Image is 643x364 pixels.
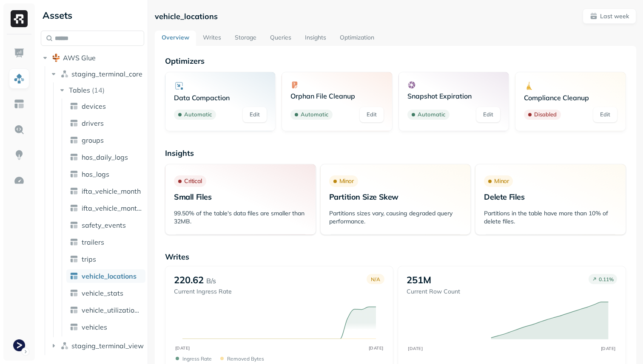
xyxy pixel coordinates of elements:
[66,133,145,147] a: groups
[92,86,105,94] p: ( 14 )
[70,187,78,195] img: table
[70,238,78,246] img: table
[14,99,25,110] img: Asset Explorer
[174,93,267,102] p: Data Compaction
[155,11,218,21] p: vehicle_locations
[82,119,104,127] span: drivers
[407,92,501,100] p: Snapshot Expiration
[82,323,107,331] span: vehicles
[14,48,25,59] img: Dashboard
[82,204,142,212] span: ifta_vehicle_months
[66,116,145,130] a: drivers
[66,218,145,232] a: safety_events
[407,288,460,296] p: Current Row Count
[11,10,28,27] img: Ryft
[593,107,617,122] a: Edit
[174,192,307,202] p: Small Files
[82,272,137,280] span: vehicle_locations
[71,70,142,78] span: staging_terminal_core
[70,153,78,161] img: table
[82,238,104,246] span: trailers
[41,8,144,22] div: Assets
[66,303,145,317] a: vehicle_utilization_day
[243,107,267,122] a: Edit
[63,54,96,62] span: AWS Glue
[69,86,90,94] span: Tables
[206,276,216,286] p: B/s
[82,170,109,178] span: hos_logs
[534,110,557,119] p: Disabled
[82,306,142,314] span: vehicle_utilization_day
[70,221,78,229] img: table
[339,177,354,185] p: Minor
[14,73,25,84] img: Assets
[184,177,202,185] p: Critical
[82,102,106,110] span: devices
[165,56,626,66] p: Optimizers
[13,339,25,351] img: Terminal Staging
[228,31,263,46] a: Storage
[174,209,307,226] p: 99.50% of the table's data files are smaller than 32MB.
[155,31,196,46] a: Overview
[196,31,228,46] a: Writes
[524,93,617,102] p: Compliance Cleanup
[329,209,462,226] p: Partitions sizes vary, causing degraded query performance.
[82,187,141,195] span: ifta_vehicle_month
[263,31,298,46] a: Queries
[66,99,145,113] a: devices
[70,119,78,127] img: table
[70,272,78,280] img: table
[66,252,145,266] a: trips
[418,110,445,119] p: Automatic
[70,289,78,297] img: table
[66,167,145,181] a: hos_logs
[600,12,629,20] p: Last week
[174,288,232,296] p: Current Ingress Rate
[184,110,212,119] p: Automatic
[66,184,145,198] a: ifta_vehicle_month
[484,192,617,202] p: Delete Files
[58,83,145,97] button: Tables(14)
[298,31,333,46] a: Insights
[82,255,96,263] span: trips
[70,102,78,110] img: table
[66,286,145,300] a: vehicle_stats
[52,54,60,62] img: root
[66,269,145,283] a: vehicle_locations
[49,67,145,81] button: staging_terminal_core
[70,136,78,144] img: table
[583,8,636,24] button: Last week
[70,170,78,178] img: table
[49,339,145,353] button: staging_terminal_view
[71,341,144,350] span: staging_terminal_view
[329,192,462,202] p: Partition Size Skew
[41,51,144,65] button: AWS Glue
[82,221,126,229] span: safety_events
[360,107,384,122] a: Edit
[66,150,145,164] a: hos_daily_logs
[182,356,212,362] p: Ingress Rate
[227,356,264,362] p: Removed bytes
[14,175,25,186] img: Optimization
[70,306,78,314] img: table
[484,209,617,226] p: Partitions in the table have more than 10% of delete files.
[60,341,69,350] img: namespace
[408,346,423,351] tspan: [DATE]
[165,148,626,158] p: Insights
[66,235,145,249] a: trailers
[601,346,616,351] tspan: [DATE]
[14,150,25,161] img: Insights
[494,177,509,185] p: Minor
[66,320,145,334] a: vehicles
[82,289,123,297] span: vehicle_stats
[407,274,431,286] p: 251M
[70,323,78,331] img: table
[599,276,614,282] p: 0.11 %
[301,110,328,119] p: Automatic
[14,124,25,135] img: Query Explorer
[333,31,381,46] a: Optimization
[70,204,78,212] img: table
[66,201,145,215] a: ifta_vehicle_months
[371,276,380,282] p: N/A
[174,274,204,286] p: 220.62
